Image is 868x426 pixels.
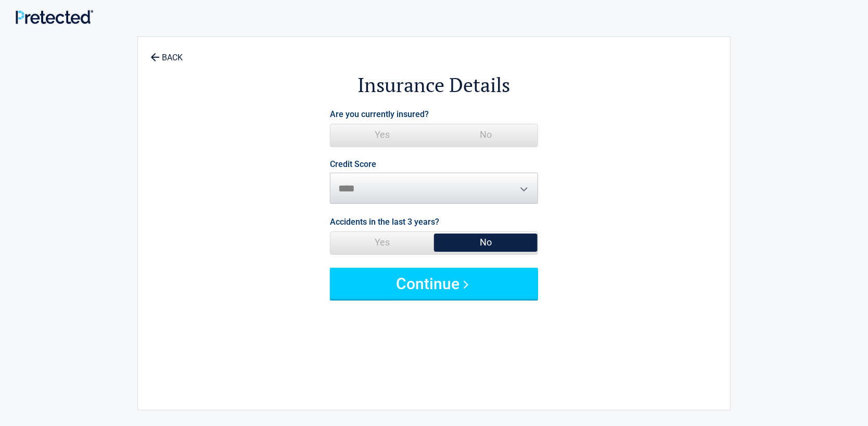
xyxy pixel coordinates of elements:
[330,232,434,253] span: Yes
[330,107,429,121] label: Are you currently insured?
[330,160,376,169] label: Credit Score
[330,268,538,299] button: Continue
[434,124,538,145] span: No
[330,215,439,229] label: Accidents in the last 3 years?
[330,124,434,145] span: Yes
[195,72,673,98] h2: Insurance Details
[16,10,93,24] img: Main Logo
[148,44,185,62] a: BACK
[434,232,538,253] span: No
